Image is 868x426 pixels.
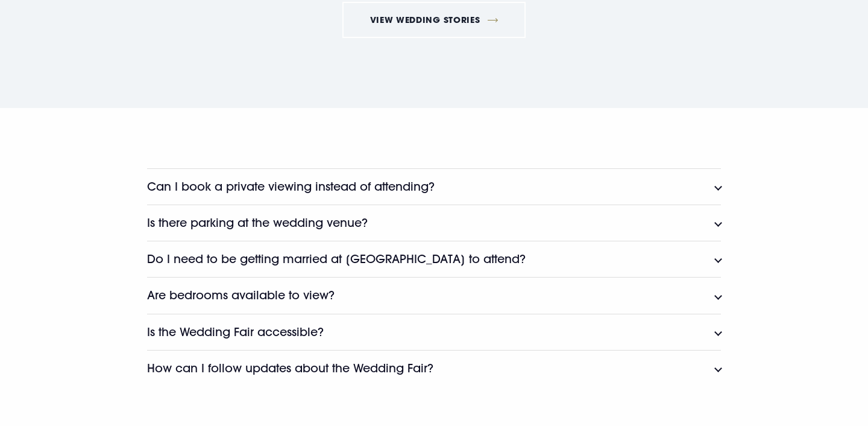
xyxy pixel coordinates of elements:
button: Are bedrooms available to view? [147,277,721,313]
h3: Can I book a private viewing instead of attending? [147,180,435,194]
button: Do I need to be getting married at [GEOGRAPHIC_DATA] to attend? [147,241,721,277]
h3: Are bedrooms available to view? [147,288,335,302]
button: Is there parking at the wedding venue? [147,205,721,241]
h3: Do I need to be getting married at [GEOGRAPHIC_DATA] to attend? [147,252,526,266]
h3: Is the Wedding Fair accessible? [147,325,324,339]
button: How can I follow updates about the Wedding Fair? [147,350,721,386]
button: Is the Wedding Fair accessible? [147,314,721,350]
h3: How can I follow updates about the Wedding Fair? [147,361,433,375]
button: Can I book a private viewing instead of attending? [147,168,721,205]
h3: Is there parking at the wedding venue? [147,216,368,230]
a: View Wedding Stories [342,2,526,38]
